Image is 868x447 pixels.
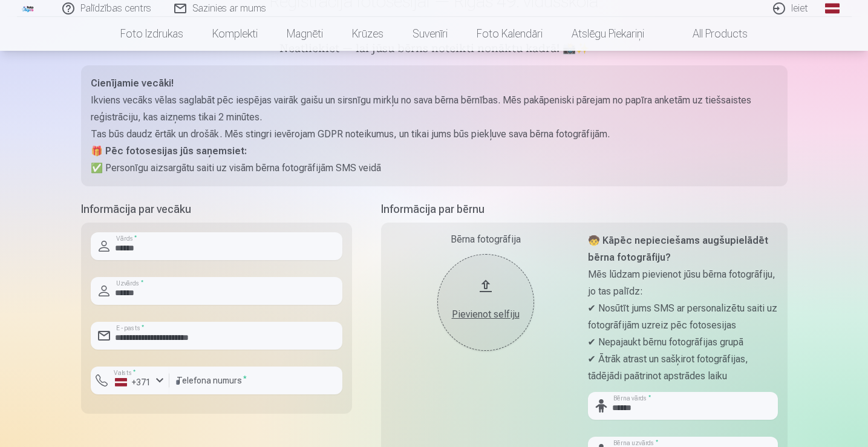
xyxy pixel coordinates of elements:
[449,307,522,322] div: Pievienot selfiju
[338,17,398,51] a: Krūzes
[381,201,788,218] h5: Informācija par bērnu
[272,17,338,51] a: Magnēti
[91,145,247,157] strong: 🎁 Pēc fotosesijas jūs saņemsiet:
[91,92,778,126] p: Ikviens vecāks vēlas saglabāt pēc iespējas vairāk gaišu un sirsnīgu mirkļu no sava bērna bērnības...
[115,376,151,388] div: +371
[588,266,778,300] p: Mēs lūdzam pievienot jūsu bērna fotogrāfiju, jo tas palīdz:
[391,232,581,247] div: Bērna fotogrāfija
[91,367,169,394] button: Valsts*+371
[398,17,462,51] a: Suvenīri
[91,77,174,89] strong: Cienījamie vecāki!
[91,126,778,143] p: Tas būs daudz ērtāk un drošāk. Mēs stingri ievērojam GDPR noteikumus, un tikai jums būs piekļuve ...
[588,351,778,385] p: ✔ Ātrāk atrast un sašķirot fotogrāfijas, tādējādi paātrinot apstrādes laiku
[588,334,778,351] p: ✔ Nepajaukt bērnu fotogrāfijas grupā
[557,17,659,51] a: Atslēgu piekariņi
[22,5,35,12] img: /fa1
[437,254,534,351] button: Pievienot selfiju
[588,300,778,334] p: ✔ Nosūtīt jums SMS ar personalizētu saiti uz fotogrāfijām uzreiz pēc fotosesijas
[659,17,762,51] a: All products
[198,17,272,51] a: Komplekti
[462,17,557,51] a: Foto kalendāri
[81,201,352,218] h5: Informācija par vecāku
[110,368,140,377] label: Valsts
[91,160,778,177] p: ✅ Personīgu aizsargātu saiti uz visām bērna fotogrāfijām SMS veidā
[106,17,198,51] a: Foto izdrukas
[588,235,768,263] strong: 🧒 Kāpēc nepieciešams augšupielādēt bērna fotogrāfiju?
